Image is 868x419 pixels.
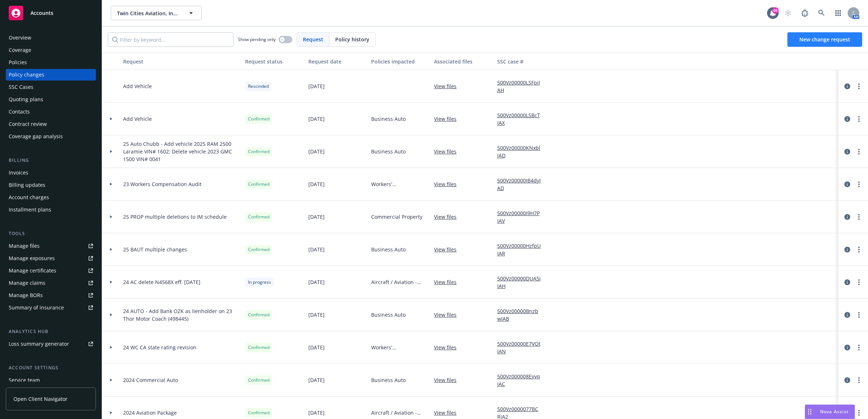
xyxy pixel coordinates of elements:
button: SSC case # [494,53,550,70]
div: Toggle Row Expanded [102,70,120,103]
button: Request status [242,53,305,70]
a: more [855,311,863,319]
a: circleInformation [843,343,852,352]
span: Business Auto [371,311,406,319]
a: circleInformation [843,311,852,319]
div: Toggle Row Expanded [102,233,120,266]
div: Manage BORs [9,289,43,301]
a: more [855,278,863,287]
span: [DATE] [308,409,325,416]
div: Toggle Row Expanded [102,201,120,233]
span: [DATE] [308,213,325,221]
a: 500Vz00000I9H7PIAV [497,209,547,225]
span: Confirmed [248,410,269,416]
a: circleInformation [843,376,852,385]
span: Accounts [31,10,53,16]
div: SSC Cases [9,81,33,93]
span: Workers' Compensation [371,344,428,351]
a: 500Vz00000BnzbwIAB [497,307,547,323]
a: Search [814,6,829,20]
span: [DATE] [308,246,325,253]
a: View files [434,344,462,351]
input: Filter by keyword... [108,32,234,47]
a: circleInformation [843,278,852,287]
button: Associated files [431,53,494,70]
span: Confirmed [248,377,269,383]
div: 65 [772,7,779,14]
a: 500Vz00000E7VOtIAN [497,340,547,355]
span: Commercial Property [371,213,422,221]
span: 24 WC CA state rating revision [123,344,196,351]
div: Request status [245,58,302,65]
a: more [855,147,863,156]
div: Quoting plans [9,94,43,105]
a: View files [434,115,462,123]
div: Policy changes [9,69,44,81]
a: View files [434,376,462,384]
a: 500Vz00000IB4dyIAD [497,177,547,192]
a: SSC Cases [6,81,96,93]
span: Twin Cities Aviation, Inc. (Commercial) [117,9,180,17]
span: 23 Workers Compensation Audit [123,180,202,188]
a: more [855,343,863,352]
span: Rescinded [248,83,269,90]
span: Show pending only [238,36,276,42]
div: Policies [9,57,27,68]
span: 24 AC delete N4568X eff. [DATE] [123,278,200,286]
div: Summary of insurance [9,302,64,313]
div: Toggle Row Expanded [102,135,120,168]
div: Overview [9,32,31,44]
span: Open Client Navigator [13,395,68,403]
a: Coverage [6,44,96,56]
a: circleInformation [843,245,852,254]
span: Confirmed [248,246,269,253]
span: Business Auto [371,115,406,123]
span: 25 PROP multiple deletions to IM schedule [123,213,227,221]
span: Business Auto [371,376,406,384]
a: Policies [6,57,96,68]
div: Request date [308,58,365,65]
a: View files [434,180,462,188]
span: New change request [799,36,850,43]
div: Drag to move [805,405,814,419]
div: Manage files [9,240,40,252]
div: Associated files [434,58,491,65]
div: Toggle Row Expanded [102,299,120,331]
a: View files [434,246,462,253]
span: 2024 Aviation Package [123,409,177,416]
a: 500Vz00000LSFpiIAH [497,79,547,94]
a: 500Vz000008EyvqIAC [497,373,547,388]
span: [DATE] [308,344,325,351]
a: View files [434,278,462,286]
span: Confirmed [248,214,269,220]
a: Invoices [6,167,96,178]
a: 500Vz00000KNxblIAD [497,144,547,159]
span: Confirmed [248,148,269,155]
a: Manage certificates [6,265,96,276]
a: View files [434,82,462,90]
span: In progress [248,279,271,286]
span: 25 BAUT multiple changes [123,246,187,253]
a: New change request [787,32,862,47]
a: Manage BORs [6,289,96,301]
span: Aircraft / Aviation - Twin Cities Aviation, Inc. (Commercial) [371,278,428,286]
span: [DATE] [308,278,325,286]
span: [DATE] [308,148,325,155]
div: Account charges [9,192,49,203]
div: Coverage [9,44,31,56]
a: Installment plans [6,204,96,215]
span: [DATE] [308,376,325,384]
a: Accounts [6,3,96,23]
a: Overview [6,32,96,44]
div: Contacts [9,106,30,118]
div: Service team [9,374,40,386]
a: Account charges [6,192,96,203]
a: 500Vz00000HzfpUIAR [497,242,547,257]
span: Business Auto [371,148,406,155]
div: Toggle Row Expanded [102,331,120,364]
a: Contacts [6,106,96,118]
a: more [855,408,863,417]
a: 500Vz00000LSBcTIAX [497,111,547,127]
div: Billing [6,157,96,164]
div: SSC case # [497,58,547,65]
